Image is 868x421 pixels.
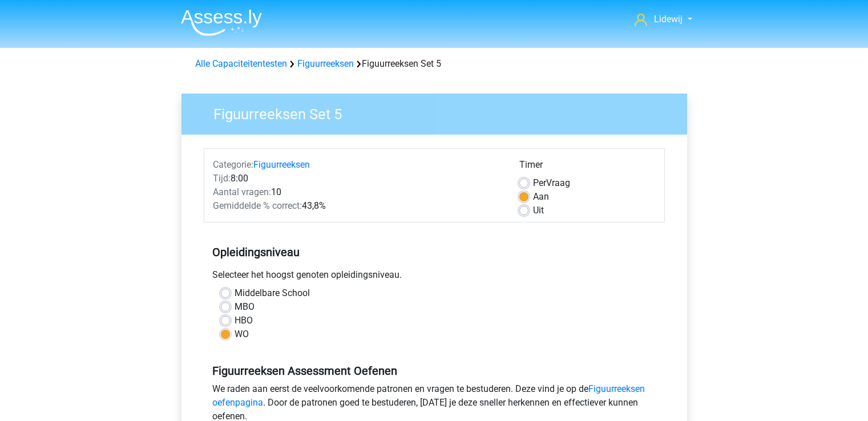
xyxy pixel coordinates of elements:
label: WO [235,327,249,341]
a: Figuurreeksen [297,58,354,69]
h3: Figuurreeksen Set 5 [200,101,679,123]
div: Timer [519,158,656,176]
div: 10 [204,185,511,199]
div: 43,8% [204,199,511,213]
label: MBO [235,300,255,314]
label: Aan [533,190,549,204]
span: Categorie: [213,159,253,170]
span: Gemiddelde % correct: [213,200,302,211]
span: Per [533,177,546,188]
a: Figuurreeksen [253,159,310,170]
span: Tijd: [213,173,231,184]
label: Uit [533,204,544,217]
label: Middelbare School [235,286,310,300]
span: Aantal vragen: [213,187,271,197]
div: 8:00 [204,172,511,185]
div: Figuurreeksen Set 5 [191,57,678,71]
img: Assessly [181,9,262,36]
label: HBO [235,314,253,327]
div: Selecteer het hoogst genoten opleidingsniveau. [204,268,665,286]
a: Lidewij [630,13,696,26]
a: Alle Capaciteitentesten [195,58,287,69]
span: Lidewij [654,14,683,25]
label: Vraag [533,176,570,190]
h5: Figuurreeksen Assessment Oefenen [212,364,656,378]
h5: Opleidingsniveau [212,241,656,264]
